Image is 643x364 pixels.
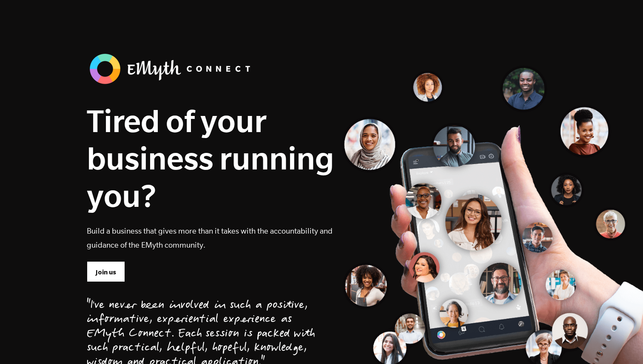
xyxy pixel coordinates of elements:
h1: Tired of your business running you? [87,102,334,214]
a: Join us [87,261,125,282]
img: banner_logo [87,51,257,87]
p: Build a business that gives more than it takes with the accountability and guidance of the EMyth ... [87,224,334,252]
span: Join us [96,268,116,277]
